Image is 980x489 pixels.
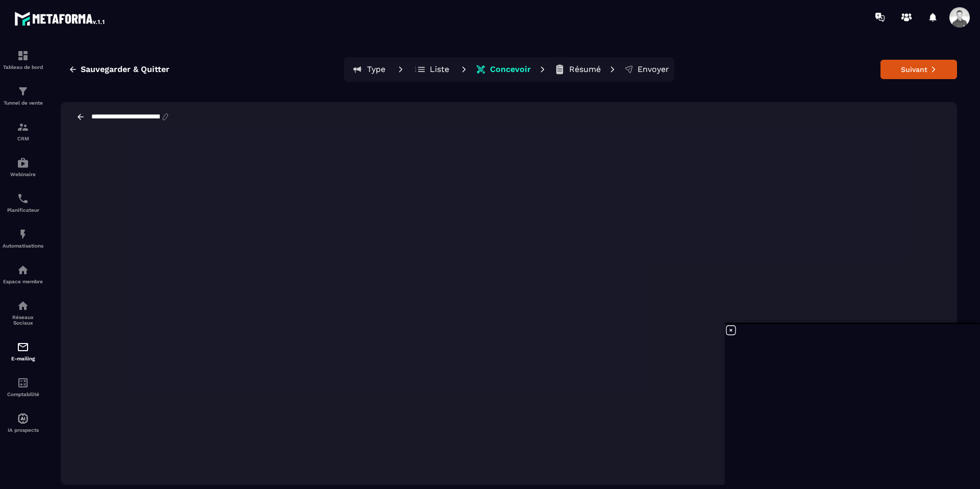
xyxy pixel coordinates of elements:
p: Tunnel de vente [3,100,43,106]
a: formationformationTunnel de vente [3,78,43,113]
a: formationformationCRM [3,113,43,149]
p: IA prospects [3,427,43,433]
img: social-network [17,300,29,312]
p: Webinaire [3,172,43,177]
img: email [17,341,29,353]
p: Résumé [569,64,601,75]
button: Type [346,59,392,80]
img: formation [17,50,29,62]
p: E-mailing [3,356,43,361]
button: Sauvegarder & Quitter [61,60,177,79]
a: emailemailE-mailing [3,333,43,369]
span: Sauvegarder & Quitter [81,64,169,75]
img: formation [17,121,29,133]
img: automations [17,264,29,276]
p: Liste [430,64,449,75]
a: accountantaccountantComptabilité [3,369,43,405]
p: Concevoir [490,64,531,75]
a: automationsautomationsAutomatisations [3,221,43,256]
p: Envoyer [638,64,669,75]
p: Réseaux Sociaux [3,314,43,326]
button: Concevoir [473,59,534,80]
img: automations [17,157,29,169]
p: Comptabilité [3,392,43,397]
img: automations [17,412,29,425]
p: Type [367,64,385,75]
p: Tableau de bord [3,64,43,70]
a: automationsautomationsEspace membre [3,256,43,292]
p: Espace membre [3,279,43,284]
button: Liste [409,59,455,80]
a: schedulerschedulerPlanificateur [3,185,43,221]
a: formationformationTableau de bord [3,42,43,78]
img: accountant [17,377,29,389]
img: automations [17,228,29,240]
a: social-networksocial-networkRéseaux Sociaux [3,292,43,333]
button: Envoyer [621,59,672,80]
img: formation [17,85,29,97]
a: automationsautomationsWebinaire [3,149,43,185]
img: logo [14,9,106,28]
p: Automatisations [3,243,43,249]
p: Planificateur [3,207,43,213]
button: Suivant [880,60,957,79]
button: Résumé [551,59,604,80]
img: scheduler [17,192,29,205]
p: CRM [3,136,43,141]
